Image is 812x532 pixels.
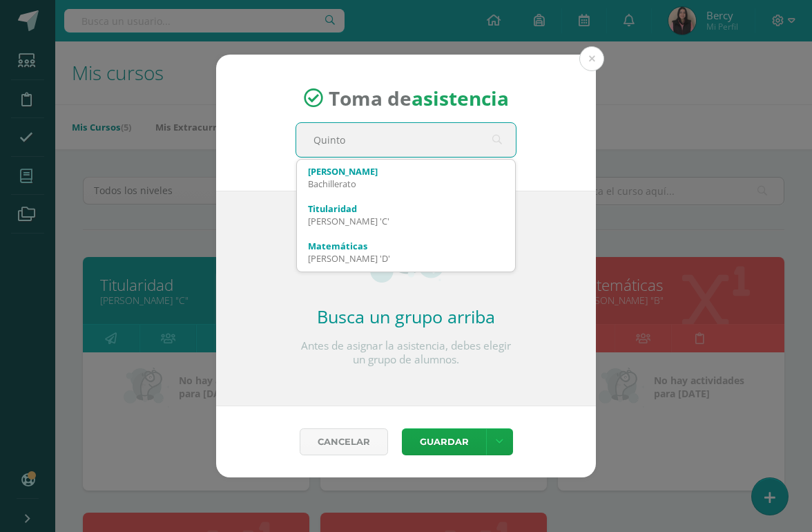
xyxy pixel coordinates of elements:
h2: Busca un grupo arriba [296,305,516,328]
div: Matemáticas [308,240,504,252]
div: [PERSON_NAME] [308,165,504,178]
div: [PERSON_NAME] 'D' [308,252,504,265]
div: Titularidad [308,202,504,215]
button: Guardar [402,428,486,455]
span: Toma de [329,85,509,111]
div: [PERSON_NAME] 'C' [308,215,504,227]
p: Antes de asignar la asistencia, debes elegir un grupo de alumnos. [296,339,516,367]
button: Close (Esc) [579,46,604,71]
input: Busca un grado o sección aquí... [296,123,516,157]
strong: asistencia [412,85,509,111]
a: Cancelar [300,428,388,455]
div: Bachillerato [308,178,504,190]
